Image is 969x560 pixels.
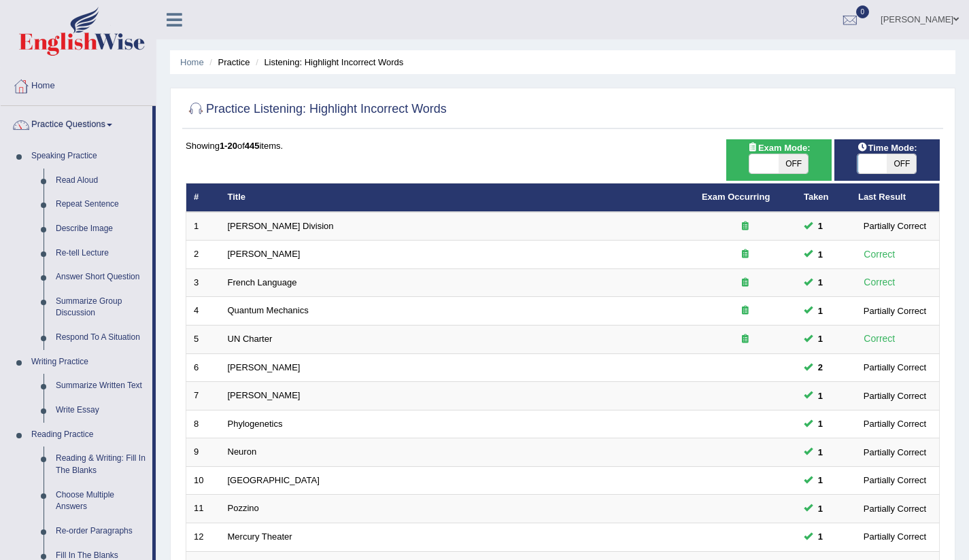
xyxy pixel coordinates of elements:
[851,141,922,155] span: Time Mode:
[50,169,152,193] a: Read Aloud
[702,192,770,202] a: Exam Occurring
[228,447,257,457] a: Neuron
[25,350,152,374] a: Writing Practice
[858,304,932,318] div: Partially Correct
[702,333,789,346] div: Exam occurring question
[186,382,220,410] td: 7
[50,374,152,398] a: Summarize Written Text
[228,503,259,513] a: Pozzino
[228,362,301,372] a: [PERSON_NAME]
[858,360,932,374] div: Partially Correct
[180,57,204,67] a: Home
[1,106,152,140] a: Practice Questions
[186,523,220,551] td: 12
[858,445,932,459] div: Partially Correct
[858,275,901,290] div: Correct
[186,410,220,438] td: 8
[858,529,932,544] div: Partially Correct
[50,241,152,266] a: Re-tell Lecture
[186,466,220,495] td: 10
[50,447,152,483] a: Reading & Writing: Fill In The Blanks
[228,334,273,344] a: UN Charter
[186,183,220,212] th: #
[228,419,283,429] a: Phylogenetics
[742,141,815,155] span: Exam Mode:
[50,290,152,326] a: Summarize Group Discussion
[228,221,334,231] a: [PERSON_NAME] Division
[779,154,808,173] span: OFF
[186,353,220,382] td: 6
[245,141,260,151] b: 445
[813,304,828,318] span: You can still take this question
[813,389,828,403] span: You can still take this question
[228,390,301,400] a: [PERSON_NAME]
[252,56,403,69] li: Listening: Highlight Incorrect Words
[813,502,828,516] span: You can still take this question
[858,502,932,516] div: Partially Correct
[228,475,320,485] a: [GEOGRAPHIC_DATA]
[813,247,828,262] span: You can still take this question
[702,248,789,261] div: Exam occurring question
[813,219,828,233] span: You can still take this question
[702,277,789,290] div: Exam occurring question
[186,268,220,297] td: 3
[858,473,932,487] div: Partially Correct
[1,67,156,101] a: Home
[50,326,152,350] a: Respond To A Situation
[25,144,152,169] a: Speaking Practice
[186,212,220,241] td: 1
[228,277,297,287] a: French Language
[50,483,152,519] a: Choose Multiple Answers
[813,275,828,290] span: You can still take this question
[702,220,789,233] div: Exam occurring question
[858,389,932,403] div: Partially Correct
[186,241,220,269] td: 2
[858,247,901,262] div: Correct
[50,217,152,241] a: Describe Image
[206,56,250,69] li: Practice
[25,423,152,447] a: Reading Practice
[813,417,828,431] span: You can still take this question
[858,417,932,431] div: Partially Correct
[186,99,447,120] h2: Practice Listening: Highlight Incorrect Words
[813,445,828,459] span: You can still take this question
[851,183,940,212] th: Last Result
[813,360,828,374] span: You can still take this question
[813,473,828,487] span: You can still take this question
[50,519,152,544] a: Re-order Paragraphs
[50,192,152,217] a: Repeat Sentence
[220,141,237,151] b: 1-20
[186,326,220,354] td: 5
[887,154,916,173] span: OFF
[220,183,694,212] th: Title
[186,139,940,152] div: Showing of items.
[228,249,301,259] a: [PERSON_NAME]
[702,304,789,317] div: Exam occurring question
[813,332,828,346] span: You can still take this question
[228,531,292,542] a: Mercury Theater
[186,438,220,467] td: 9
[858,219,932,233] div: Partially Correct
[813,529,828,544] span: You can still take this question
[856,5,870,18] span: 0
[50,265,152,290] a: Answer Short Question
[796,183,851,212] th: Taken
[186,495,220,523] td: 11
[228,305,309,315] a: Quantum Mechanics
[50,398,152,423] a: Write Essay
[186,297,220,326] td: 4
[726,139,832,181] div: Show exams occurring in exams
[858,331,901,347] div: Correct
